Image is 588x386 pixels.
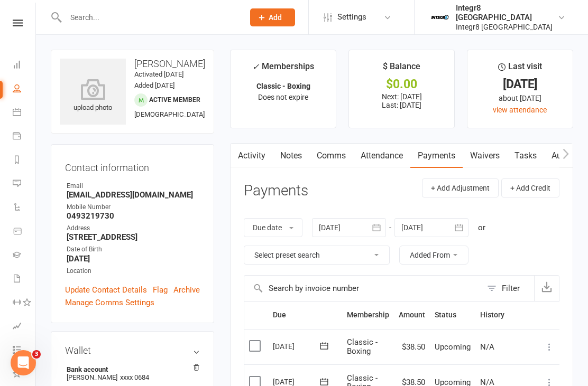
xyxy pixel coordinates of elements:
span: Active member [149,96,200,103]
time: Activated [DATE] [134,70,183,78]
th: History [475,302,538,328]
a: People [13,78,36,101]
div: or [478,221,485,234]
div: Filter [502,282,520,295]
span: Does not expire [258,93,308,101]
strong: [EMAIL_ADDRESS][DOMAIN_NAME] [67,190,200,200]
strong: Bank account [67,365,195,373]
a: Update Contact Details [65,284,147,296]
a: Archive [173,284,200,296]
a: Flag [153,284,168,296]
strong: 0493219730 [67,211,200,221]
a: Notes [273,144,309,168]
h3: Payments [244,183,308,199]
i: ✓ [252,62,259,72]
h3: Wallet [65,345,200,356]
div: $ Balance [383,60,420,79]
p: Next: [DATE] Last: [DATE] [359,92,445,109]
div: Integr8 [GEOGRAPHIC_DATA] [456,3,557,22]
a: Waivers [463,144,507,168]
div: $0.00 [359,79,445,90]
div: [DATE] [273,338,321,354]
a: Payments [410,144,463,168]
strong: [STREET_ADDRESS] [67,232,200,242]
a: Tasks [507,144,544,168]
button: Added From [399,246,468,265]
div: Mobile Number [67,202,200,212]
strong: Classic - Boxing [256,82,310,90]
td: $38.50 [394,329,430,365]
button: + Add Credit [501,178,559,197]
th: Due [268,302,342,328]
span: Upcoming [435,342,471,352]
div: Last visit [498,60,542,79]
a: Assessments [13,315,36,339]
h3: [PERSON_NAME] [60,59,205,69]
span: 3 [32,350,41,359]
a: Dashboard [13,54,36,78]
div: about [DATE] [477,92,563,104]
a: Reports [13,149,36,173]
div: Date of Birth [67,244,200,255]
th: Amount [394,302,430,328]
a: view attendance [493,106,547,114]
li: [PERSON_NAME] [65,364,200,383]
div: Location [67,266,200,276]
div: Address [67,223,200,233]
div: upload photo [60,79,126,114]
input: Search... [62,10,236,25]
a: Activity [231,144,273,168]
strong: [DATE] [67,254,200,263]
span: Classic - Boxing [347,337,378,356]
iframe: Intercom live chat [11,350,36,375]
a: Manage Comms Settings [65,296,154,309]
time: Added [DATE] [134,81,174,89]
a: Attendance [353,144,410,168]
span: Settings [337,5,366,29]
a: Comms [309,144,353,168]
div: [DATE] [477,79,563,90]
div: Memberships [252,60,314,79]
button: Due date [244,218,302,237]
span: xxxx 0684 [120,373,149,381]
button: + Add Adjustment [422,178,499,197]
span: [DEMOGRAPHIC_DATA] [134,110,205,118]
h3: Contact information [65,158,200,173]
img: thumb_image1744271085.png [429,7,451,28]
span: N/A [480,342,494,352]
span: Add [269,13,282,22]
a: Calendar [13,101,36,125]
a: Payments [13,125,36,149]
th: Status [430,302,475,328]
div: Email [67,181,200,191]
div: Integr8 [GEOGRAPHIC_DATA] [456,22,557,32]
button: Filter [482,276,534,301]
input: Search by invoice number [244,276,482,301]
button: Add [250,8,295,26]
th: Membership [342,302,394,328]
a: Product Sales [13,220,36,244]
